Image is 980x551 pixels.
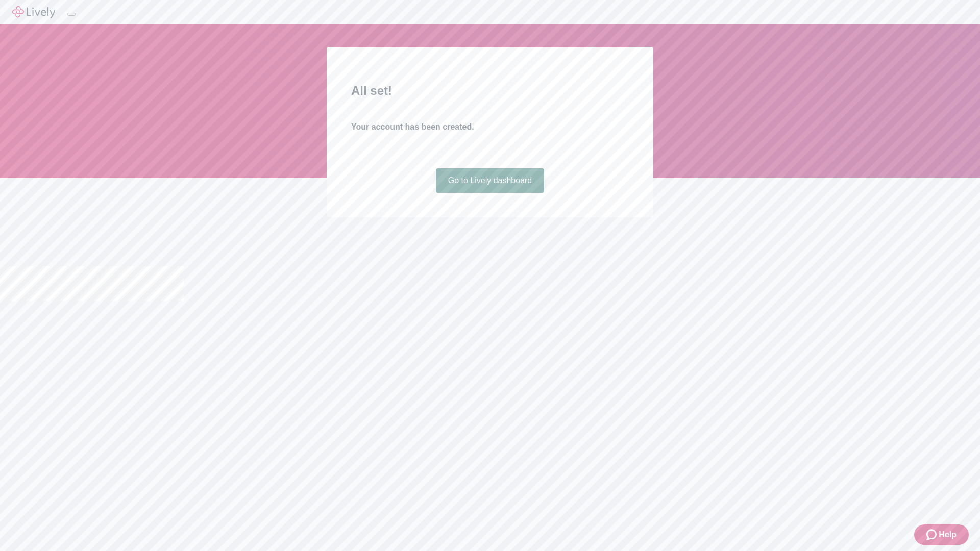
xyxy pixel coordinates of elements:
[351,82,629,100] h2: All set!
[12,6,55,18] img: Lively
[436,168,545,193] a: Go to Lively dashboard
[67,13,76,16] button: Log out
[351,121,629,133] h4: Your account has been created.
[926,529,939,541] svg: Zendesk support icon
[914,524,969,545] button: Zendesk support iconHelp
[939,529,957,541] span: Help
